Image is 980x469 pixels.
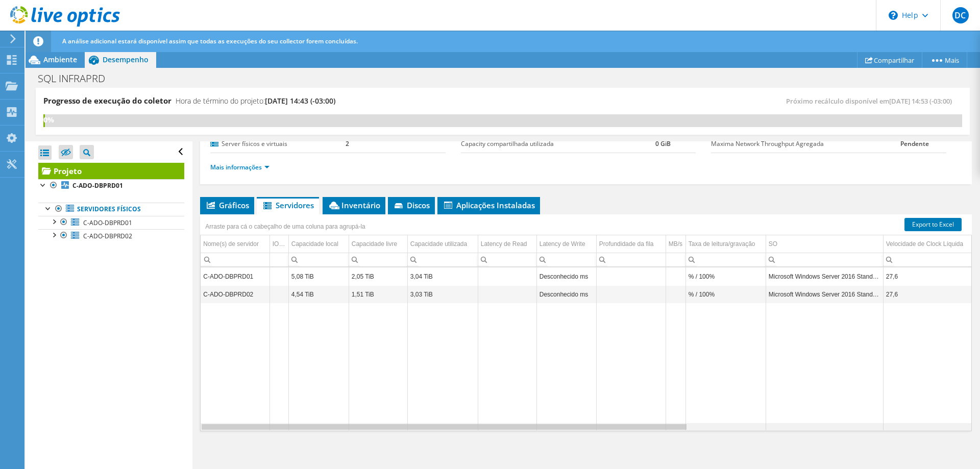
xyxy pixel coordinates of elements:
td: Column Nome(s) de servidor, Value C-ADO-DBPRD01 [201,267,269,285]
a: Servidores físicos [38,203,184,216]
div: Profundidade da fila [599,238,654,250]
span: A análise adicional estará disponível assim que todas as execuções do seu collector forem concluí... [62,37,358,45]
div: Capacidade utilizada [410,238,467,250]
td: Column IOPS, Value [269,267,288,285]
td: Column Latency de Write, Filter cell [536,253,596,266]
td: Capacidade utilizada Column [407,235,478,253]
label: Maxima Network Throughput Agregada [711,139,900,149]
b: C-ADO-DBPRD01 [72,181,123,190]
div: Latency de Read [481,238,527,250]
td: Column Latency de Write, Value Desconhecido ms [536,267,596,285]
td: Latency de Read Column [478,235,536,253]
label: Server físicos e virtuais [210,139,346,149]
div: Latency de Write [540,238,585,250]
td: MB/s Column [666,235,685,253]
td: Column Capacidade livre, Value 2,05 TiB [349,267,407,285]
td: Column Profundidade da fila, Filter cell [596,253,666,266]
td: Column Nome(s) de servidor, Filter cell [201,253,269,266]
td: Column Latency de Read, Filter cell [478,253,536,266]
td: Column MB/s, Filter cell [666,253,685,266]
span: Servidores [262,200,314,210]
div: SO [769,238,777,250]
span: [DATE] 14:43 (-03:00) [265,96,335,106]
td: Column Velocidade de Clock Líquida, Value 27,6 [883,285,973,303]
td: Column Capacidade utilizada, Value 3,03 TiB [407,285,478,303]
td: Column Velocidade de Clock Líquida, Filter cell [883,253,973,266]
td: Capacidade local Column [288,235,349,253]
div: Capacidade livre [352,238,397,250]
td: Column MB/s, Value [666,267,685,285]
div: Velocidade de Clock Líquida [886,238,963,250]
td: Column Capacidade livre, Filter cell [349,253,407,266]
td: Taxa de leitura/gravação Column [685,235,766,253]
td: Column Profundidade da fila, Value [596,285,666,303]
td: Column Capacidade local, Value 5,08 TiB [288,267,349,285]
div: Arraste para cá o cabeçalho de uma coluna para agrupá-la [203,219,368,234]
div: Nome(s) de servidor [203,238,259,250]
td: Column Capacidade utilizada, Value 3,04 TiB [407,267,478,285]
td: Column Latency de Read, Value [478,285,536,303]
a: C-ADO-DBPRD01 [38,216,184,229]
h1: SQL INFRAPRD [33,73,121,84]
td: IOPS Column [269,235,288,253]
td: Column Latency de Read, Value [478,267,536,285]
span: DC [952,7,969,23]
svg: \n [889,11,898,20]
label: Capacity compartilhada utilizada [461,139,655,149]
b: Pendente [900,139,929,148]
td: Column Nome(s) de servidor, Value C-ADO-DBPRD02 [201,285,269,303]
span: Aplicações Instaladas [443,200,535,210]
td: Velocidade de Clock Líquida Column [883,235,973,253]
td: Column Capacidade local, Value 4,54 TiB [288,285,349,303]
td: Column Taxa de leitura/gravação, Filter cell [685,253,766,266]
a: Compartilhar [857,52,922,68]
td: Column Taxa de leitura/gravação, Value % / 100% [685,285,766,303]
h4: Hora de término do projeto: [176,95,335,107]
td: Column Capacidade local, Filter cell [288,253,349,266]
td: Column SO, Filter cell [766,253,883,266]
a: C-ADO-DBPRD01 [38,179,184,192]
td: Column MB/s, Value [666,285,685,303]
td: Column Taxa de leitura/gravação, Value % / 100% [685,267,766,285]
td: Capacidade livre Column [349,235,407,253]
b: 2 [346,139,349,148]
td: Column Latency de Write, Value Desconhecido ms [536,285,596,303]
div: 0% [43,114,45,126]
a: Export to Excel [904,218,962,231]
span: Gráficos [205,200,249,210]
td: Column SO, Value Microsoft Windows Server 2016 Standard [766,285,883,303]
span: Ambiente [43,55,77,64]
div: Capacidade local [291,238,338,250]
td: Column Capacidade utilizada, Filter cell [407,253,478,266]
span: C-ADO-DBPRD02 [83,232,132,240]
span: Desempenho [103,55,149,64]
span: Discos [393,200,430,210]
td: Column Profundidade da fila, Value [596,267,666,285]
div: IOPS [273,238,286,250]
span: Próximo recálculo disponível em [786,96,957,106]
span: [DATE] 14:53 (-03:00) [889,96,952,106]
div: Data grid [200,214,972,431]
span: Inventário [328,200,380,210]
a: Mais [922,52,967,68]
td: Profundidade da fila Column [596,235,666,253]
td: Latency de Write Column [536,235,596,253]
a: Projeto [38,163,184,179]
td: Column SO, Value Microsoft Windows Server 2016 Standard [766,267,883,285]
td: Column IOPS, Value [269,285,288,303]
div: Taxa de leitura/gravação [689,238,755,250]
td: Nome(s) de servidor Column [201,235,269,253]
b: 0 GiB [655,139,671,148]
a: C-ADO-DBPRD02 [38,229,184,242]
td: Column Velocidade de Clock Líquida, Value 27,6 [883,267,973,285]
span: C-ADO-DBPRD01 [83,218,132,227]
td: Column IOPS, Filter cell [269,253,288,266]
div: MB/s [669,238,683,250]
td: Column Capacidade livre, Value 1,51 TiB [349,285,407,303]
a: Mais informações [210,163,269,171]
td: SO Column [766,235,883,253]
